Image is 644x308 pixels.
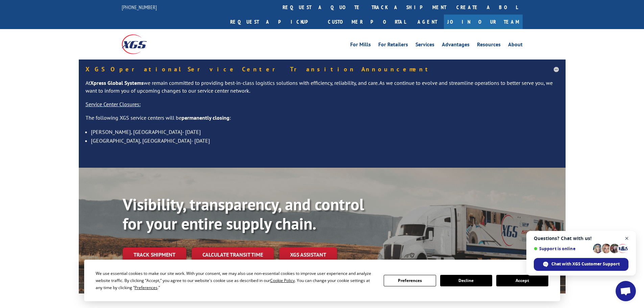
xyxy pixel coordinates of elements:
[440,275,492,286] button: Decline
[444,15,523,29] a: Join Our Team
[192,247,274,262] a: Calculate transit time
[508,42,523,49] a: About
[534,236,628,241] span: Questions? Chat with us!
[551,261,620,267] span: Chat with XGS Customer Support
[415,42,434,49] a: Services
[91,127,559,136] li: [PERSON_NAME], [GEOGRAPHIC_DATA]- [DATE]
[350,42,371,49] a: For Mills
[84,260,560,301] div: Cookie Consent Prompt
[123,247,186,262] a: Track shipment
[225,15,323,29] a: Request a pickup
[123,194,364,234] b: Visibility, transparency, and control for your entire supply chain.
[122,4,157,10] a: [PHONE_NUMBER]
[86,101,141,108] u: Service Center Closures:
[496,275,548,286] button: Accept
[378,42,408,49] a: For Retailers
[86,66,559,72] h5: XGS Operational Service Center Transition Announcement
[182,114,230,121] strong: permanently closing
[323,15,411,29] a: Customer Portal
[90,79,144,86] strong: Xpress Global Systems
[534,246,591,251] span: Support is online
[270,278,295,283] span: Cookie Policy
[96,270,376,291] div: We use essential cookies to make our site work. With your consent, we may also use non-essential ...
[477,42,501,49] a: Resources
[384,275,436,286] button: Preferences
[86,79,559,101] p: At we remain committed to providing best-in-class logistics solutions with efficiency, reliabilit...
[534,258,628,271] span: Chat with XGS Customer Support
[279,247,337,262] a: XGS ASSISTANT
[86,114,559,127] p: The following XGS service centers will be :
[91,136,559,145] li: [GEOGRAPHIC_DATA], [GEOGRAPHIC_DATA]- [DATE]
[411,15,444,29] a: Agent
[616,281,636,301] a: Open chat
[135,285,158,290] span: Preferences
[442,42,470,49] a: Advantages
